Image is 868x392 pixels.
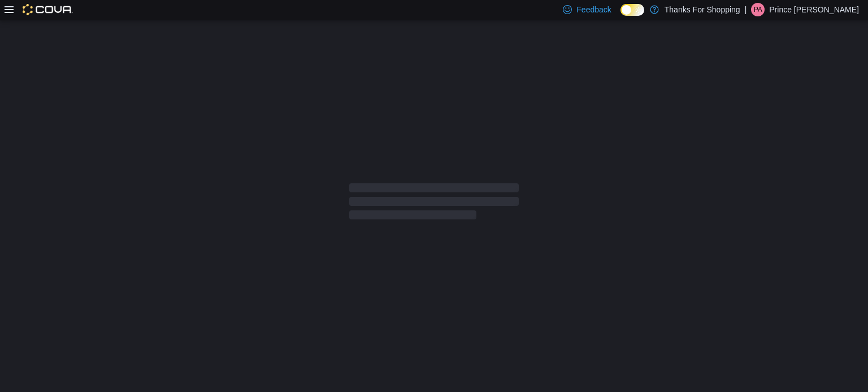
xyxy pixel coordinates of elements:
input: Dark Mode [620,4,644,16]
p: | [745,3,747,16]
span: Loading [349,186,519,222]
img: Cova [23,4,73,15]
p: Thanks For Shopping [665,3,740,16]
p: Prince [PERSON_NAME] [769,3,859,16]
span: PA [754,3,762,16]
span: Feedback [576,4,611,15]
div: Prince Arceo [751,3,765,16]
